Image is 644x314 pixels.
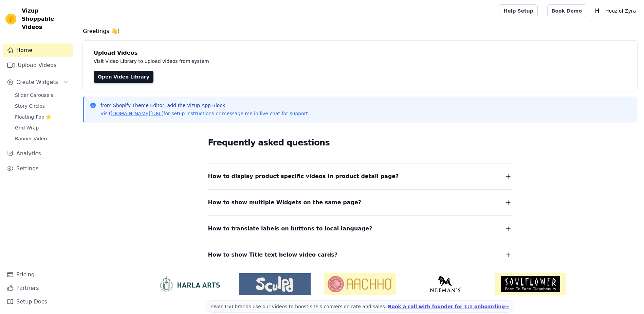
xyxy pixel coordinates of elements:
button: H Houz of Zyra [592,5,639,17]
button: How to show multiple Widgets on the same page? [208,198,512,207]
img: Aachho [324,273,396,295]
a: Help Setup [499,4,537,17]
span: How to show Title text below video cards? [208,250,338,260]
span: Grid Wrap [15,124,39,131]
span: Floating-Pop ⭐ [15,114,52,120]
span: How to translate labels on buttons to local language? [208,224,372,233]
a: Floating-Pop ⭐ [11,112,73,122]
span: Vizup Shoppable Videos [22,7,70,31]
button: How to show Title text below video cards? [208,250,512,260]
a: Partners [3,281,73,295]
img: Sculpd US [239,276,311,292]
p: from Shopify Theme Editor, add the Vizup App Block [100,102,309,109]
img: Soulflower [495,273,566,295]
a: [DOMAIN_NAME][URL] [111,111,164,116]
a: Story Circles [11,101,73,111]
p: Visit Video Library to upload videos from system [94,57,398,65]
span: Banner Video [15,135,47,142]
button: How to display product specific videos in product detail page? [208,172,512,181]
img: Neeman's [409,276,481,292]
a: Banner Video [11,134,73,143]
img: Vizup [5,14,16,24]
a: Book a call with founder for 1:1 onboarding [388,304,509,309]
text: H [595,7,600,14]
span: Slider Carousels [15,92,53,99]
span: How to display product specific videos in product detail page? [208,172,399,181]
a: Open Video Library [94,71,153,83]
span: How to show multiple Widgets on the same page? [208,198,362,207]
button: How to translate labels on buttons to local language? [208,224,512,233]
a: Pricing [3,268,73,281]
a: Slider Carousels [11,90,73,100]
p: Houz of Zyra [603,5,639,17]
h4: Upload Videos [94,49,626,57]
span: Story Circles [15,103,45,109]
a: Upload Videos [3,58,73,72]
a: Home [3,43,73,57]
a: Setup Docs [3,295,73,309]
span: Create Widgets [16,78,58,86]
p: Visit for setup instructions or message me in live chat for support. [100,110,309,117]
a: Grid Wrap [11,123,73,133]
img: HarlaArts [154,276,225,292]
a: Book Demo [547,4,586,17]
button: Create Widgets [3,75,73,89]
a: Analytics [3,147,73,160]
h4: Greetings 👋! [83,27,637,35]
h2: Frequently asked questions [208,136,512,150]
a: Settings [3,162,73,175]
